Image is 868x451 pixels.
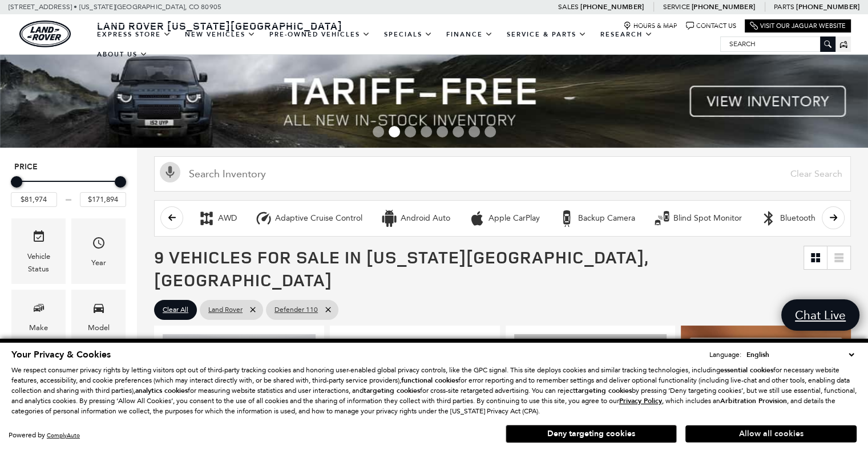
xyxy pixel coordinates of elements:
div: Maximum Price [115,176,126,188]
span: Land Rover [US_STATE][GEOGRAPHIC_DATA] [97,19,342,32]
u: Privacy Policy [619,396,662,405]
a: [PHONE_NUMBER] [692,2,755,11]
button: Blind Spot MonitorBlind Spot Monitor [647,206,748,230]
img: 2025 LAND ROVER Defender 110 S [514,334,667,449]
a: About Us [90,44,155,64]
span: Go to slide 2 [389,126,400,137]
span: Go to slide 8 [485,126,496,137]
a: Visit Our Jaguar Website [750,22,846,30]
strong: analytics cookies [135,386,188,395]
button: Deny targeting cookies [506,425,677,443]
div: Apple CarPlay [469,210,486,227]
span: Year [92,233,106,257]
a: Specials [377,25,439,44]
div: Backup Camera [578,213,635,224]
select: Language Select [744,349,857,360]
a: [PHONE_NUMBER] [580,2,644,11]
a: [STREET_ADDRESS] • [US_STATE][GEOGRAPHIC_DATA], CO 80905 [9,3,221,11]
a: Service & Parts [500,25,594,44]
span: Sales [558,3,579,11]
div: Blind Spot Monitor [653,210,671,227]
div: VehicleVehicle Status [11,218,66,284]
img: 2025 LAND ROVER Defender 110 400PS S [338,334,491,420]
img: Land Rover [19,21,71,47]
span: Go to slide 7 [469,126,480,137]
img: 2025 LAND ROVER Defender 110 S [163,334,316,449]
a: Land Rover [US_STATE][GEOGRAPHIC_DATA] [90,19,349,32]
p: We respect consumer privacy rights by letting visitors opt out of third-party tracking cookies an... [11,365,857,416]
div: Model [88,322,110,334]
h5: Price [14,162,123,172]
a: EXPRESS STORE [90,25,178,44]
input: Search Inventory [154,156,851,192]
button: scroll right [822,206,845,229]
div: Adaptive Cruise Control [275,213,362,224]
input: Minimum [11,192,57,207]
div: Year [91,257,106,269]
span: Go to slide 6 [453,126,464,137]
input: Search [721,37,835,51]
span: Vehicle [32,227,46,250]
div: MakeMake [11,290,66,343]
div: Powered by [9,432,80,439]
a: Hours & Map [623,22,677,30]
strong: targeting cookies [364,386,420,395]
div: Android Auto [381,210,398,227]
strong: functional cookies [401,376,458,385]
nav: Main Navigation [90,25,720,64]
button: Adaptive Cruise ControlAdaptive Cruise Control [249,206,369,230]
a: Research [594,25,660,44]
a: land-rover [19,21,71,47]
span: Model [92,298,106,322]
div: Adaptive Cruise Control [255,210,272,227]
span: Defender 110 [274,303,318,317]
button: AWDAWD [192,206,243,230]
span: Go to slide 1 [373,126,384,137]
span: Land Rover [208,303,243,317]
button: Allow all cookies [685,425,857,442]
span: Go to slide 5 [437,126,448,137]
button: scroll left [160,206,183,229]
strong: Arbitration Provision [720,396,787,405]
a: Privacy Policy [619,397,662,405]
div: Language: [709,351,741,358]
div: Price [11,172,126,207]
span: Service [663,3,689,11]
a: Contact Us [686,22,736,30]
div: Blind Spot Monitor [673,213,742,224]
div: Bluetooth [760,210,777,227]
button: Backup CameraBackup Camera [552,206,641,230]
a: [PHONE_NUMBER] [796,2,859,11]
a: Finance [439,25,500,44]
div: Backup Camera [558,210,575,227]
span: Go to slide 3 [405,126,416,137]
div: Android Auto [401,213,450,224]
input: Maximum [80,192,126,207]
a: ComplyAuto [47,432,80,439]
div: Bluetooth [780,213,815,224]
a: Chat Live [781,299,859,331]
span: Your Privacy & Cookies [11,348,111,361]
div: Apple CarPlay [488,213,540,224]
strong: essential cookies [720,365,773,375]
div: Vehicle Status [20,250,57,275]
div: AWD [218,213,237,224]
div: Minimum Price [11,176,22,188]
div: YearYear [71,218,126,284]
strong: targeting cookies [575,386,632,395]
span: Make [32,298,46,322]
button: Apple CarPlayApple CarPlay [462,206,546,230]
button: Android AutoAndroid Auto [374,206,457,230]
svg: Click to toggle on voice search [160,162,180,182]
span: Go to slide 4 [421,126,432,137]
div: Make [29,322,48,334]
span: Clear All [163,303,188,317]
div: ModelModel [71,290,126,343]
span: Chat Live [789,307,851,323]
button: BluetoothBluetooth [754,206,822,230]
div: AWD [198,210,215,227]
span: Parts [774,3,794,11]
a: New Vehicles [178,25,263,44]
a: Pre-Owned Vehicles [263,25,377,44]
span: 9 Vehicles for Sale in [US_STATE][GEOGRAPHIC_DATA], [GEOGRAPHIC_DATA] [154,245,648,291]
